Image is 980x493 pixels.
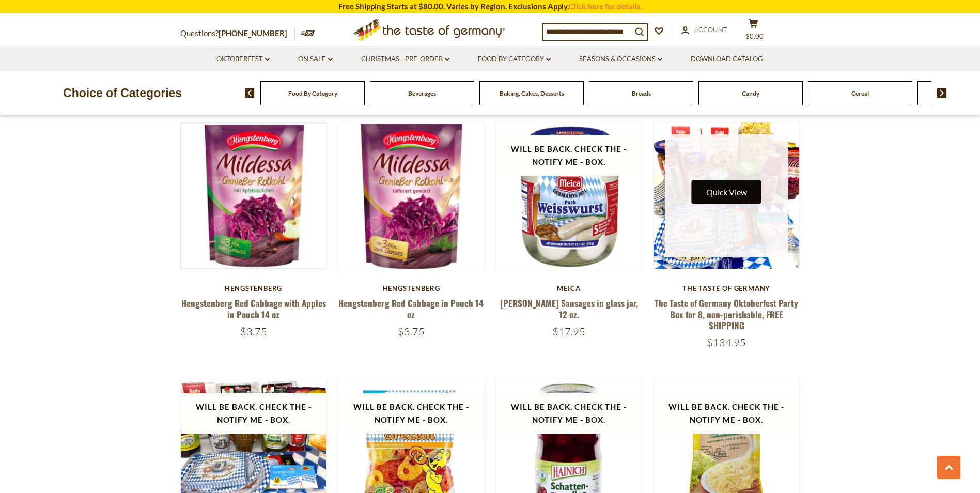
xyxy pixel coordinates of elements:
a: Christmas - PRE-ORDER [361,54,449,65]
a: On Sale [298,54,333,65]
a: Seasons & Occasions [579,54,662,65]
img: The Taste of Germany Oktoberfest Party Box for 8, non-perishable, FREE SHIPPING [654,122,800,269]
a: Oktoberfest [216,54,270,65]
a: Baking, Cakes, Desserts [500,89,564,97]
span: $17.95 [552,325,585,338]
div: Hengstenberg [180,284,328,292]
span: $0.00 [745,32,764,40]
a: The Taste of Germany Oktoberfest Party Box for 8, non-perishable, FREE SHIPPING [655,297,798,332]
a: Account [681,24,727,36]
a: Click here for details. [569,2,642,11]
img: next arrow [937,88,947,98]
div: Hengstenberg [338,284,485,292]
button: Quick View [692,180,761,204]
a: Food By Category [288,89,337,97]
a: Cereal [851,89,869,97]
a: [PERSON_NAME] Sausages in glass jar, 12 oz. [500,297,638,320]
span: $3.75 [240,325,267,338]
span: $3.75 [398,325,425,338]
img: Hengstenberg Red Cabbage in Pouch 14 oz [338,122,485,270]
button: $0.00 [738,19,769,44]
img: Meica Weisswurst Sausages in glass jar, 12 oz. [496,122,642,269]
img: Hengstenberg Red Cabbage with Apples in Pouch 14 oz [181,122,327,269]
span: Account [694,25,727,34]
a: Hengstenberg Red Cabbage in Pouch 14 oz [338,297,484,320]
p: Questions? [180,27,295,40]
a: Hengstenberg Red Cabbage with Apples in Pouch 14 oz [181,297,326,320]
div: The Taste of Germany [653,284,800,292]
a: Download Catalog [691,54,763,65]
a: Candy [742,89,759,97]
a: Food By Category [478,54,551,65]
div: Meica [495,284,643,292]
a: Beverages [408,89,436,97]
span: $134.95 [707,336,746,349]
a: [PHONE_NUMBER] [219,28,287,38]
img: previous arrow [245,88,255,98]
a: Breads [632,89,651,97]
